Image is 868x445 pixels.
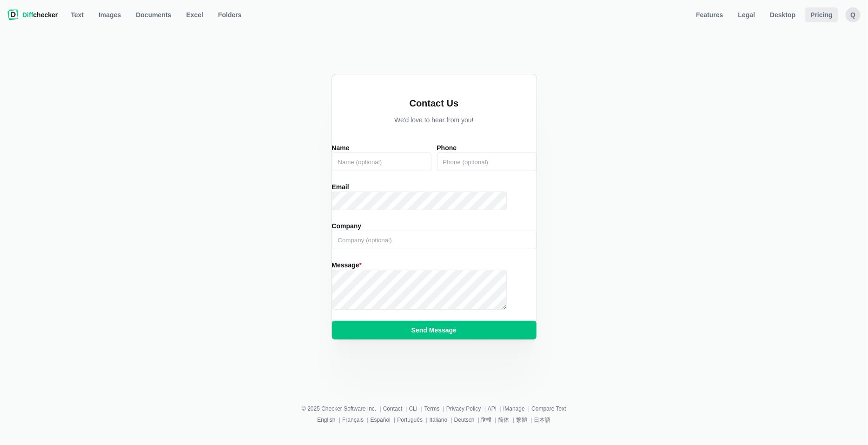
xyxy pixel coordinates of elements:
span: Documents [134,10,173,20]
span: checker [22,10,58,20]
a: Terms [424,405,440,412]
a: Deutsch [454,417,475,423]
a: Text [65,7,89,22]
span: Excel [185,10,205,20]
input: Company [332,231,537,249]
label: Company [332,221,537,249]
a: Italiano [430,417,448,423]
a: Features [690,7,729,22]
a: Diffchecker [7,7,58,22]
a: Pricing [805,7,838,22]
span: Send Message [410,325,458,335]
span: Images [97,10,123,20]
button: Folders [212,7,247,22]
a: 日本語 [534,417,551,423]
label: Message [332,260,537,310]
span: Folders [216,10,244,20]
a: Excel [181,7,209,22]
input: Name [332,153,431,171]
a: Français [342,417,364,423]
a: हिन्दी [481,417,491,423]
span: Diff [22,11,33,19]
a: Documents [130,7,177,22]
h1: Contact Us [332,97,537,110]
a: Español [371,417,391,423]
a: English [317,417,335,423]
span: Text [69,10,86,20]
a: Images [93,7,126,22]
input: Phone [437,153,537,171]
a: 简体 [498,417,510,423]
label: Email [332,182,537,210]
label: Phone [437,143,537,171]
a: API [488,405,497,412]
span: Pricing [809,10,835,20]
label: Name [332,143,431,171]
a: Legal [733,7,761,22]
span: Desktop [768,10,797,20]
button: Send Message [332,321,537,339]
a: iManage [504,405,525,412]
button: q [846,7,861,22]
input: Email [332,192,507,210]
a: Desktop [764,7,801,22]
a: Português [397,417,423,423]
textarea: Message* [332,270,507,310]
p: We'd love to hear from you! [332,115,537,138]
span: Features [694,10,725,20]
li: © 2025 Checker Software Inc. [302,404,383,413]
a: 繁體 [516,417,527,423]
a: Privacy Policy [446,405,481,412]
span: Legal [736,10,757,20]
a: Contact [383,405,402,412]
a: CLI [409,405,418,412]
a: Compare Text [531,405,566,412]
img: Diffchecker logo [7,9,19,20]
